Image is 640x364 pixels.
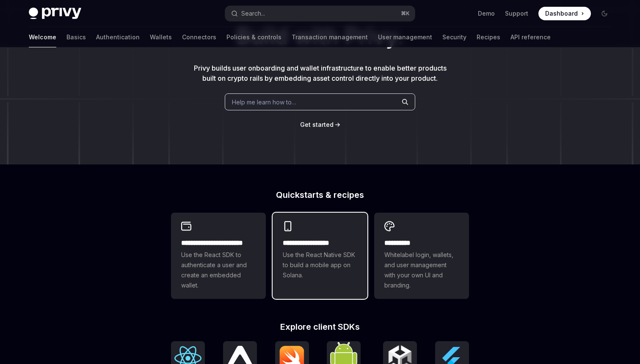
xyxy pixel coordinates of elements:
[401,10,410,17] span: ⌘ K
[538,7,591,20] a: Dashboard
[171,191,469,199] h2: Quickstarts & recipes
[29,8,81,19] img: dark logo
[384,250,459,290] span: Whitelabel login, wallets, and user management with your own UI and branding.
[273,213,367,299] a: **** **** **** ***Use the React Native SDK to build a mobile app on Solana.
[477,27,500,47] a: Recipes
[171,323,469,331] h2: Explore client SDKs
[545,9,578,18] span: Dashboard
[283,250,357,280] span: Use the React Native SDK to build a mobile app on Solana.
[300,121,334,128] span: Get started
[29,27,56,47] a: Welcome
[374,213,469,299] a: **** *****Whitelabel login, wallets, and user management with your own UI and branding.
[232,98,296,107] span: Help me learn how to…
[505,9,528,18] a: Support
[225,6,415,21] button: Search...⌘K
[66,27,86,47] a: Basics
[378,27,432,47] a: User management
[442,27,466,47] a: Security
[181,250,256,290] span: Use the React SDK to authenticate a user and create an embedded wallet.
[510,27,551,47] a: API reference
[598,7,611,20] button: Toggle dark mode
[241,8,265,19] div: Search...
[292,27,368,47] a: Transaction management
[300,120,334,129] a: Get started
[194,64,447,82] span: Privy builds user onboarding and wallet infrastructure to enable better products built on crypto ...
[182,27,216,47] a: Connectors
[478,9,495,18] a: Demo
[226,27,281,47] a: Policies & controls
[150,27,172,47] a: Wallets
[96,27,140,47] a: Authentication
